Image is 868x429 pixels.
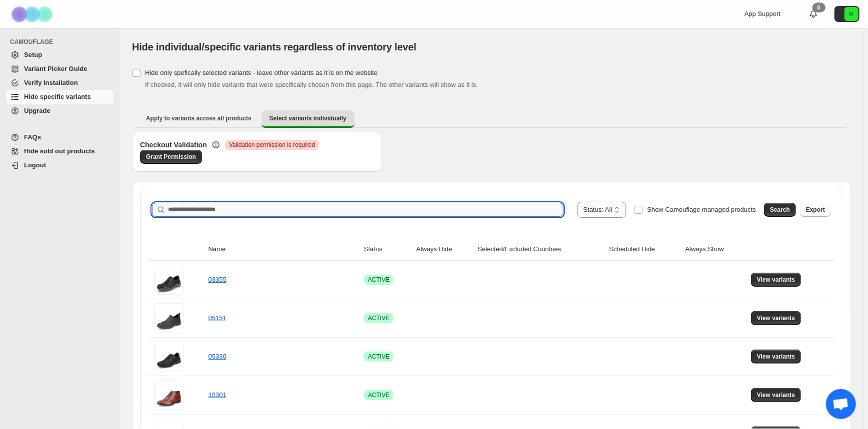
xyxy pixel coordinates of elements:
a: 10301 [208,391,226,399]
button: View variants [751,311,801,325]
a: 0 [808,9,818,19]
span: Hide specific variants [24,93,91,100]
h3: Checkout Validation [140,140,207,150]
button: View variants [751,388,801,402]
a: FAQs [6,130,113,144]
span: Avatar with initials R [844,7,858,21]
th: Name [205,238,361,261]
span: ACTIVE [368,276,389,284]
span: Export [806,206,825,214]
span: App Support [744,10,780,17]
span: Upgrade [24,107,50,114]
span: ACTIVE [368,353,389,361]
span: View variants [757,353,795,361]
th: Always Show [682,238,748,261]
img: 10301 [154,380,184,410]
span: View variants [757,391,795,399]
span: Setup [24,51,42,58]
button: Search [764,203,796,217]
span: Variant Picker Guide [24,65,87,72]
span: Hide individual/specific variants regardless of inventory level [132,41,416,52]
span: Hide sold out products [24,147,95,155]
text: R [849,11,853,17]
button: Apply to variants across all products [138,110,259,126]
span: ACTIVE [368,391,389,399]
a: Upgrade [6,104,113,118]
span: View variants [757,314,795,322]
th: Always Hide [413,238,475,261]
a: Variant Picker Guide [6,62,113,76]
span: Apply to variants across all products [146,114,251,122]
img: 03355 [154,265,184,295]
span: View variants [757,276,795,284]
span: FAQs [24,133,41,141]
span: Show Camouflage managed products [647,206,756,213]
div: Open chat [826,389,856,419]
th: Selected/Excluded Countries [474,238,606,261]
a: Grant Permission [140,150,202,164]
th: Status [361,238,413,261]
a: Verify Installation [6,76,113,90]
a: 03355 [208,276,226,283]
span: Validation permission is required [229,141,315,149]
button: Select variants individually [261,110,354,128]
span: Verify Installation [24,79,78,86]
span: CAMOUFLAGE [10,38,115,46]
a: Logout [6,158,113,172]
img: Camouflage [8,0,58,28]
a: Hide sold out products [6,144,113,158]
span: Logout [24,161,46,169]
span: ACTIVE [368,314,389,322]
button: Avatar with initials R [834,6,859,22]
a: Hide specific variants [6,90,113,104]
img: 05151 [154,303,184,333]
th: Scheduled Hide [606,238,682,261]
button: Export [800,203,831,217]
a: Setup [6,48,113,62]
span: Search [770,206,790,214]
a: 05151 [208,314,226,322]
span: Select variants individually [269,114,346,122]
span: Hide only spefically selected variants - leave other variants as it is on the website [145,69,377,76]
button: View variants [751,350,801,364]
a: 05330 [208,353,226,360]
img: 05330 [154,342,184,372]
button: View variants [751,273,801,287]
span: If checked, it will only hide variants that were specifically chosen from this page. The other va... [145,81,478,88]
div: 0 [812,2,825,12]
span: Grant Permission [146,153,196,161]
